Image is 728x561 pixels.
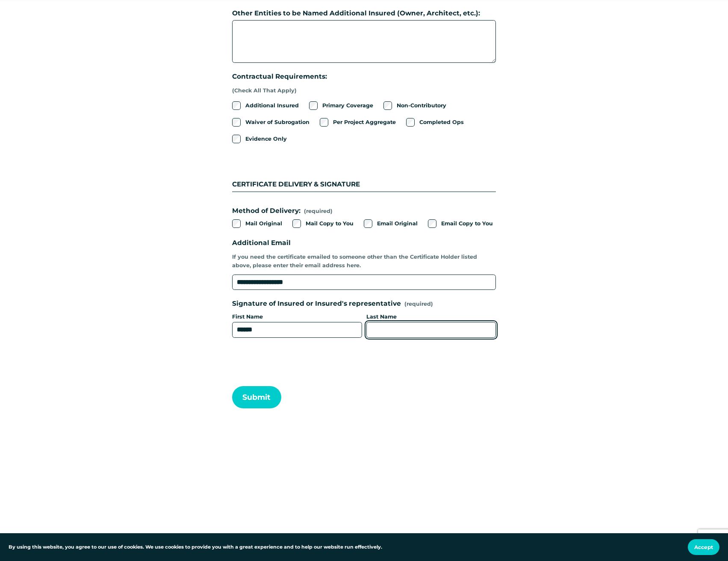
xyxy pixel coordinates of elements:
input: Primary Coverage [309,101,318,110]
span: Additional Insured [245,101,299,110]
span: Other Entities to be Named Additional Insured (Owner, Architect, etc.): [232,8,480,19]
span: Mail Copy to You [306,219,354,228]
input: Additional Insured [232,101,241,110]
p: (Check All That Apply) [232,84,327,98]
button: SubmitSubmit [232,386,281,409]
input: Email Copy to You [428,219,436,228]
span: (required) [404,301,433,307]
span: Contractual Requirements: [232,71,327,82]
span: Evidence Only [245,135,287,143]
span: Non-Contributory [397,101,446,110]
p: By using this website, you agree to our use of cookies. We use cookies to provide you with a grea... [9,543,382,551]
span: Accept [694,544,713,550]
input: Non-Contributory [383,101,392,110]
span: Submit [242,393,271,402]
input: Evidence Only [232,135,241,143]
span: Additional Email [232,238,291,248]
span: (required) [304,207,333,216]
div: Last Name [366,313,496,322]
input: Per Project Aggregate [320,118,328,127]
div: CERTIFICATE DELIVERY & SIGNATURE [232,158,496,192]
button: Accept [688,539,719,555]
input: Completed Ops [406,118,415,127]
span: Waiver of Subrogation [245,118,309,127]
span: Method of Delivery: [232,206,301,216]
span: Email Copy to You [441,219,493,228]
span: Mail Original [245,219,282,228]
span: Per Project Aggregate [333,118,396,127]
span: Email Original [377,219,418,228]
input: Mail Copy to You [292,219,301,228]
input: Waiver of Subrogation [232,118,241,127]
span: Signature of Insured or Insured's representative [232,298,401,309]
input: Email Original [364,219,372,228]
input: Mail Original [232,219,241,228]
div: First Name [232,313,362,322]
span: Completed Ops [419,118,464,127]
p: If you need the certificate emailed to someone other than the Certificate Holder listed above, pl... [232,250,496,273]
span: Primary Coverage [322,101,373,110]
